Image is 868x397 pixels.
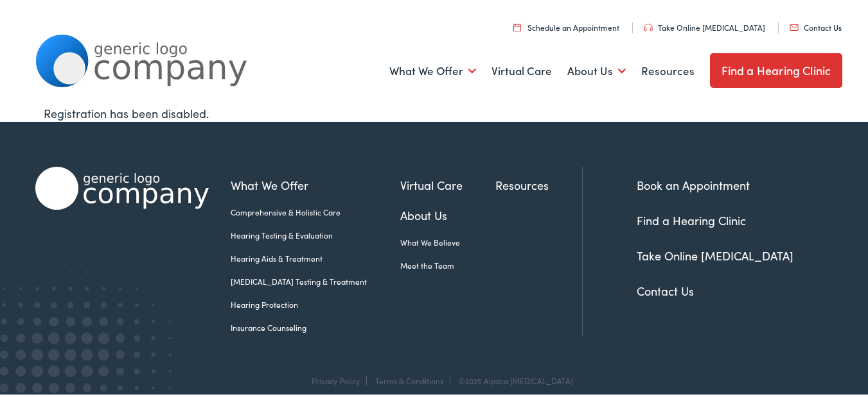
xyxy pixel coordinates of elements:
div: Registration has been disabled. [44,103,833,120]
a: Contact Us [790,20,842,31]
a: Take Online [MEDICAL_DATA] [637,246,793,262]
img: Alpaca Audiology [35,165,209,208]
img: utility icon [513,21,521,30]
a: Book an Appointment [637,175,750,191]
a: What We Believe [400,235,496,246]
a: Hearing Testing & Evaluation [231,228,400,239]
a: Resources [641,46,695,93]
div: ©2025 Alpaca [MEDICAL_DATA] [452,375,573,384]
a: Terms & Conditions [375,373,443,384]
a: About Us [567,46,626,93]
a: Find a Hearing Clinic [637,210,746,226]
a: About Us [400,205,496,222]
a: Privacy Policy [312,373,360,384]
a: Contact Us [637,281,694,297]
a: Hearing Aids & Treatment [231,251,400,262]
a: Virtual Care [400,174,496,192]
a: What We Offer [231,174,400,192]
img: utility icon [644,22,653,30]
a: Resources [495,174,582,192]
img: utility icon [790,22,799,29]
a: Hearing Protection [231,297,400,308]
a: [MEDICAL_DATA] Testing & Treatment [231,274,400,285]
a: Meet the Team [400,258,496,269]
a: Find a Hearing Clinic [710,51,843,86]
a: Comprehensive & Holistic Care [231,205,400,216]
a: Insurance Counseling [231,320,400,332]
a: What We Offer [389,46,476,93]
a: Schedule an Appointment [513,20,619,31]
a: Take Online [MEDICAL_DATA] [644,20,765,31]
a: Virtual Care [492,46,552,93]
